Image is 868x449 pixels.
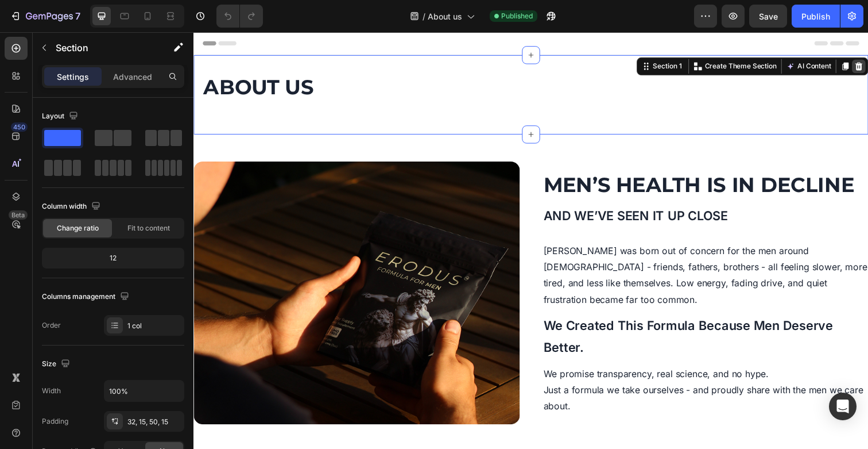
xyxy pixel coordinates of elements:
div: Order [42,320,61,331]
span: Just a formula we take ourselves - and proudly share with the men we care about. [357,360,684,388]
span: / [423,10,425,22]
div: 1 col [127,321,181,331]
div: Column width [42,199,103,214]
div: 32, 15, 50, 15 [127,417,181,427]
div: Beta [9,210,28,220]
div: 450 [11,122,28,132]
p: Settings [57,71,89,83]
span: About us [428,10,462,22]
div: Undo/Redo [216,5,263,28]
span: We promise transparency, real science, and no hype. [357,343,587,355]
span: [PERSON_NAME] was born out of concern for the men around [DEMOGRAPHIC_DATA] - friends, fathers, b... [357,217,688,278]
div: Open Intercom Messenger [829,393,857,420]
button: Save [749,5,787,28]
input: Auto [104,381,184,401]
span: Published [501,11,533,21]
button: Publish [792,5,840,28]
span: we created this formula because men deserve better. [357,292,653,330]
p: Section [56,41,150,55]
span: Fit to content [127,223,170,233]
div: Layout [42,109,80,124]
div: Size [42,356,72,372]
p: 7 [75,9,80,23]
span: Men’s health is in decline [357,143,675,168]
div: Publish [801,10,830,22]
iframe: Design area [193,32,868,449]
div: Width [42,386,61,396]
span: Change ratio [57,223,99,233]
p: Advanced [113,71,152,83]
span: and we’ve seen it up close [357,180,545,195]
span: Save [759,11,778,21]
div: 12 [44,250,182,266]
button: 7 [5,5,86,28]
div: Padding [42,416,68,427]
div: Columns management [42,289,131,305]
